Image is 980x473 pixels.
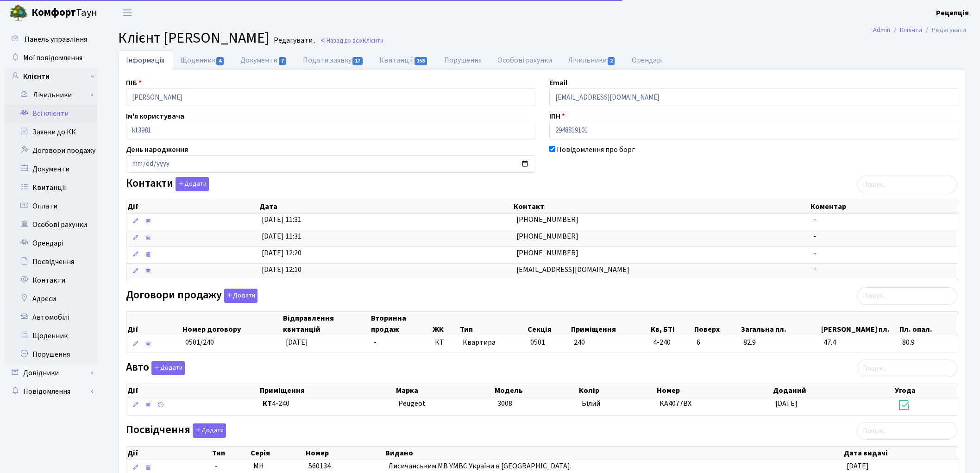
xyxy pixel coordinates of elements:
[126,312,182,336] th: Дії
[820,312,899,336] th: [PERSON_NAME] пл.
[578,384,656,397] th: Колір
[624,50,671,70] a: Орендарі
[857,176,957,193] input: Пошук...
[215,461,246,472] span: -
[222,287,258,303] a: Додати
[810,200,958,213] th: Коментар
[190,422,226,438] a: Додати
[126,447,211,460] th: Дії
[650,312,693,336] th: Кв, БТІ
[436,50,490,70] a: Порушення
[494,384,578,397] th: Модель
[193,423,226,438] button: Посвідчення
[857,422,957,440] input: Пошук...
[23,53,82,63] span: Мої повідомлення
[250,447,305,460] th: Серія
[5,345,97,364] a: Порушення
[126,177,209,191] label: Контакти
[262,248,302,258] span: [DATE] 12:20
[263,398,272,409] b: КТ
[398,398,426,409] span: Peugeot
[11,86,97,104] a: Лічильники
[516,248,578,258] span: [PHONE_NUMBER]
[395,384,494,397] th: Марка
[582,398,600,409] span: Білий
[126,384,259,397] th: Дії
[743,337,816,348] span: 82.9
[5,141,97,160] a: Договори продажу
[898,312,958,336] th: Пл. опал.
[172,50,232,70] a: Щоденник
[308,461,331,471] span: 560134
[126,200,258,213] th: Дії
[370,312,431,336] th: Вторинна продаж
[374,337,377,347] span: -
[116,5,139,20] button: Переключити навігацію
[352,57,363,65] span: 17
[5,290,97,308] a: Адреси
[859,20,980,40] nav: breadcrumb
[5,123,97,141] a: Заявки до КК
[126,111,184,122] label: Ім'я користувача
[936,7,969,19] a: Рецепція
[5,197,97,215] a: Оплати
[258,200,513,213] th: Дата
[5,364,97,382] a: Довідники
[902,337,954,348] span: 80.9
[295,50,371,70] a: Подати заявку
[459,312,527,336] th: Тип
[5,382,97,401] a: Повідомлення
[126,423,226,438] label: Посвідчення
[253,461,264,471] span: МН
[813,231,816,241] span: -
[5,49,97,67] a: Мої повідомлення
[857,287,957,305] input: Пошук...
[31,5,76,20] b: Комфорт
[149,359,185,376] a: Додати
[560,50,624,70] a: Лічильники
[118,50,172,70] a: Інформація
[5,160,97,178] a: Документи
[259,384,395,397] th: Приміщення
[813,265,816,275] span: -
[697,337,736,348] span: 6
[516,214,578,225] span: [PHONE_NUMBER]
[5,308,97,327] a: Автомобілі
[118,27,269,49] span: Клієнт [PERSON_NAME]
[211,447,250,460] th: Тип
[182,312,282,336] th: Номер договору
[843,447,958,460] th: Дата видачі
[775,398,798,409] span: [DATE]
[513,200,810,213] th: Контакт
[653,337,689,348] span: 4-240
[305,447,384,460] th: Номер
[813,248,816,258] span: -
[216,57,224,65] span: 4
[608,57,615,65] span: 2
[126,361,185,375] label: Авто
[263,398,391,409] span: 4-240
[435,337,455,348] span: КТ
[176,177,209,191] button: Контакти
[516,265,629,275] span: [EMAIL_ADDRESS][DOMAIN_NAME]
[922,25,966,35] li: Редагувати
[5,327,97,345] a: Щоденник
[570,312,649,336] th: Приміщення
[262,231,302,241] span: [DATE] 11:31
[656,384,772,397] th: Номер
[5,67,97,86] a: Клієнти
[463,337,523,348] span: Квартира
[823,337,895,348] span: 47.4
[384,447,843,460] th: Видано
[490,50,560,70] a: Особові рахунки
[320,36,383,45] a: Назад до всіхКлієнти
[262,214,302,225] span: [DATE] 11:31
[5,30,97,49] a: Панель управління
[857,359,957,377] input: Пошук...
[25,34,87,44] span: Панель управління
[5,234,97,252] a: Орендарі
[900,25,922,35] a: Клієнти
[232,50,295,70] a: Документи
[371,50,436,70] a: Квитанції
[224,289,258,303] button: Договори продажу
